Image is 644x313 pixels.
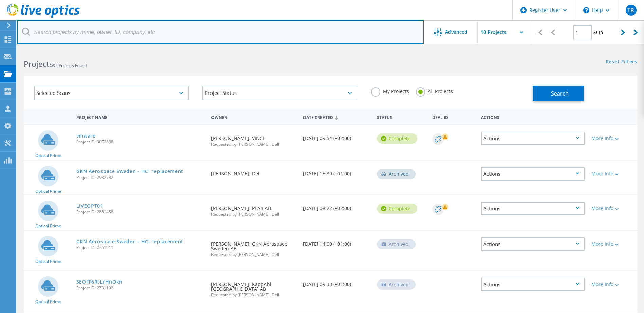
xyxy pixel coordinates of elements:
div: Actions [481,202,585,215]
span: Project ID: 2751011 [76,246,205,250]
div: Selected Scans [34,86,189,100]
span: Project ID: 2731102 [76,286,205,290]
input: Search projects by name, owner, ID, company, etc [17,20,424,44]
span: Project ID: 3072868 [76,140,205,144]
b: Projects [24,59,53,69]
span: Requested by [PERSON_NAME], Dell [211,253,296,257]
div: [DATE] 09:54 (+02:00) [300,125,373,147]
div: More Info [591,242,634,246]
a: GKN Aerospace Sweden - HCI replacement [76,239,184,244]
span: of 10 [593,30,603,36]
div: Project Status [202,86,357,100]
div: Owner [208,110,300,123]
div: Archived [377,169,416,179]
span: Optical Prime [35,259,61,264]
div: Actions [481,167,585,181]
div: Status [373,110,429,123]
span: Search [551,90,569,97]
div: | [630,20,644,44]
span: Optical Prime [35,154,61,158]
span: Advanced [445,29,467,34]
span: Optical Prime [35,224,61,228]
span: Project ID: 2851458 [76,210,205,214]
div: Actions [481,278,585,291]
span: Requested by [PERSON_NAME], Dell [211,212,296,216]
div: | [532,20,546,44]
div: Archived [377,279,416,290]
div: [DATE] 14:00 (+01:00) [300,231,373,253]
div: More Info [591,136,634,141]
div: [PERSON_NAME], PEAB AB [208,195,300,223]
div: Archived [377,239,416,249]
div: Complete [377,204,417,214]
button: Search [533,86,584,101]
a: GKN Aerospace Sweden - HCI replacement [76,169,184,174]
div: [PERSON_NAME], Dell [208,161,300,183]
div: Deal Id [429,110,478,123]
div: [DATE] 15:39 (+01:00) [300,161,373,183]
div: Actions [481,132,585,145]
div: Date Created [300,110,373,123]
div: More Info [591,171,634,176]
div: Complete [377,133,417,144]
span: Project ID: 2932782 [76,175,205,180]
span: 95 Projects Found [53,63,87,68]
div: [DATE] 09:33 (+01:00) [300,271,373,293]
a: LIVEOPT01 [76,204,103,208]
label: My Projects [371,87,409,94]
div: Actions [478,110,588,123]
span: TB [627,7,634,13]
svg: \n [583,7,589,13]
div: More Info [591,206,634,211]
span: Optical Prime [35,189,61,193]
span: Requested by [PERSON_NAME], Dell [211,142,296,146]
div: [DATE] 08:22 (+02:00) [300,195,373,217]
div: More Info [591,282,634,287]
span: Requested by [PERSON_NAME], Dell [211,293,296,297]
div: Project Name [73,110,208,123]
div: Actions [481,237,585,251]
div: [PERSON_NAME], KappAhl [GEOGRAPHIC_DATA] AB [208,271,300,304]
label: All Projects [416,87,453,94]
a: Live Optics Dashboard [7,14,80,19]
div: [PERSON_NAME], VINCI [208,125,300,153]
div: [PERSON_NAME], GKN Aerospace Sweden AB [208,231,300,264]
a: Reset Filters [606,59,637,65]
span: Optical Prime [35,300,61,304]
a: SEOFF6RtLrHnOkn [76,279,123,284]
a: vmware [76,133,96,138]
